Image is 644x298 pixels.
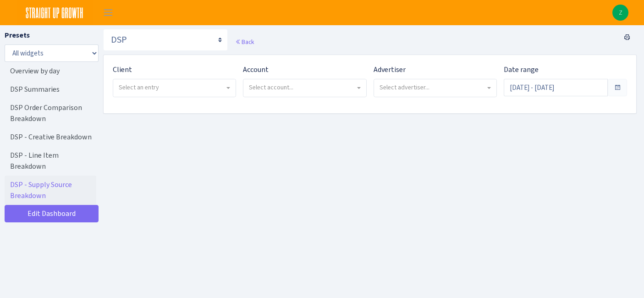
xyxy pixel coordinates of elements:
[5,146,96,176] a: DSP - Line Item Breakdown
[5,205,99,222] a: Edit Dashboard
[612,5,628,21] img: Zach Belous
[5,176,96,205] a: DSP - Supply Source Breakdown
[5,99,96,128] a: DSP Order Comparison Breakdown
[5,62,96,80] a: Overview by day
[374,64,406,75] label: Advertiser
[243,64,269,75] label: Account
[380,83,429,92] span: Select advertiser...
[113,64,132,75] label: Client
[5,128,96,146] a: DSP - Creative Breakdown
[97,5,120,20] button: Toggle navigation
[249,83,293,92] span: Select account...
[235,38,254,46] a: Back
[5,80,96,99] a: DSP Summaries
[612,5,628,21] a: Z
[504,64,539,75] label: Date range
[119,83,159,92] span: Select an entry
[5,30,30,41] label: Presets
